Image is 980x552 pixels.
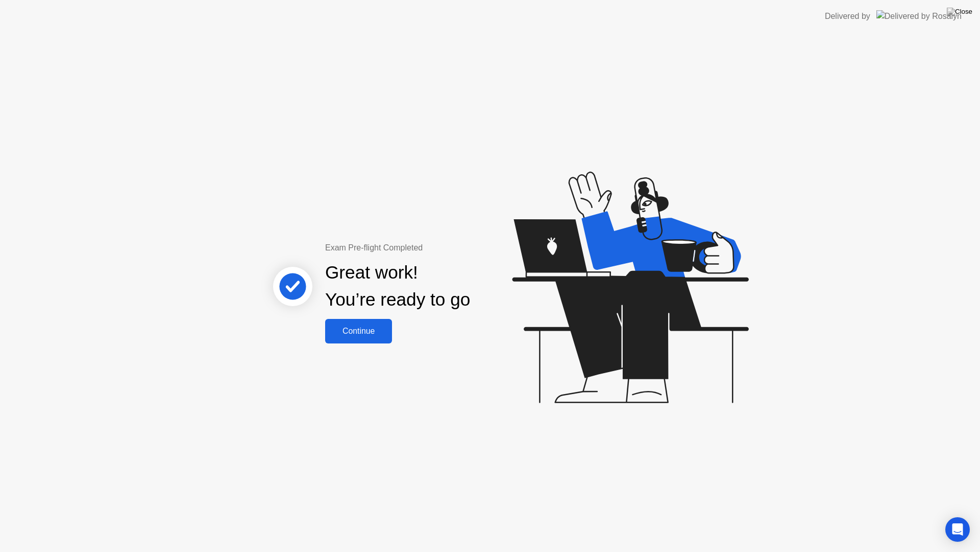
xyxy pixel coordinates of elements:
div: Open Intercom Messenger [945,517,970,542]
button: Continue [325,319,392,343]
div: Delivered by [825,10,870,22]
div: Great work! You’re ready to go [325,259,470,313]
div: Exam Pre-flight Completed [325,242,536,254]
div: Continue [328,327,389,336]
img: Delivered by Rosalyn [876,10,962,22]
img: Close [947,8,972,16]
